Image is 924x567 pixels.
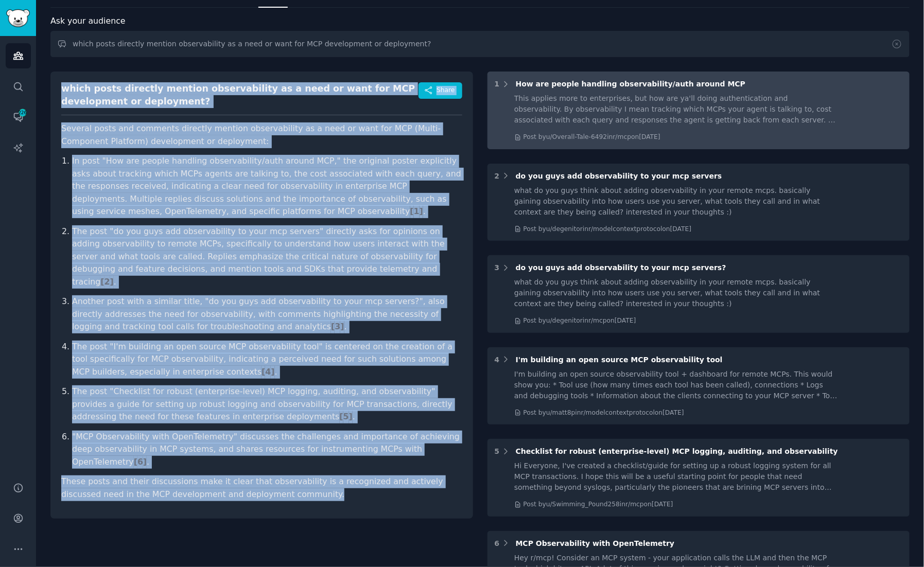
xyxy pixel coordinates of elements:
span: do you guys add observability to your mcp servers? [516,263,726,272]
p: The post "do you guys add observability to your mcp servers" directly asks for opinions on adding... [72,225,462,289]
a: 226 [6,104,31,130]
div: Post by u/Overall-Tale-6492 in r/mcp on [DATE] [524,133,661,142]
div: 3 [495,262,500,273]
div: what do you guys think about adding observability in your remote mcps. basically gaining observab... [514,277,838,309]
div: Post by u/degenitor in r/mcp on [DATE] [524,316,636,326]
span: How are people handling observability/auth around MCP [516,80,746,88]
span: [ 3 ] [331,322,344,331]
div: 6 [495,538,500,549]
div: 5 [495,446,500,457]
p: "MCP Observability with OpenTelemetry" discusses the challenges and importance of achieving deep ... [72,431,462,469]
div: 1 [495,79,500,90]
span: [ 1 ] [410,206,423,216]
span: do you guys add observability to your mcp servers [516,172,722,180]
div: 4 [495,355,500,365]
span: Checklist for robust (enterprise-level) MCP logging, auditing, and observability [516,447,838,455]
button: Share [419,82,462,99]
span: [ 6 ] [134,457,147,467]
p: Several posts and comments directly mention observability as a need or want for MCP (Multi-Compon... [61,122,462,148]
div: Post by u/degenitor in r/modelcontextprotocol on [DATE] [524,225,692,234]
span: [ 2 ] [100,277,113,287]
span: Ask your audience [50,15,126,28]
input: Ask this audience a question... [50,31,910,57]
p: The post "I'm building an open source MCP observability tool" is centered on the creation of a to... [72,341,462,379]
span: [ 5 ] [340,412,353,421]
div: I'm building an open source observability tool + dashboard for remote MCPs. This would show you: ... [514,369,838,401]
p: Another post with a similar title, "do you guys add observability to your mcp servers?", also dir... [72,295,462,333]
div: Hi Everyone, I've created a checklist/guide for setting up a robust logging system for all MCP tr... [514,460,838,493]
span: Share [437,86,455,95]
div: Post by u/matt8p in r/modelcontextprotocol on [DATE] [524,409,684,418]
p: These posts and their discussions make it clear that observability is a recognized and actively d... [61,475,462,501]
span: I'm building an open source MCP observability tool [516,356,723,364]
span: 226 [18,109,27,116]
span: [ 4 ] [261,367,274,377]
div: which posts directly mention observability as a need or want for MCP development or deployment? [61,82,419,108]
p: The post "Checklist for robust (enterprise-level) MCP logging, auditing, and observability" provi... [72,385,462,423]
span: MCP Observability with OpenTelemetry [516,539,675,547]
div: Post by u/Swimming_Pound258 in r/mcp on [DATE] [524,500,673,509]
div: what do you guys think about adding observability in your remote mcps. basically gaining observab... [514,185,838,218]
p: In post "How are people handling observability/auth around MCP," the original poster explicitly a... [72,155,462,218]
div: 2 [495,171,500,182]
div: This applies more to enterprises, but how are ya'll doing authentication and observability. By ob... [514,93,838,126]
img: GummySearch logo [6,9,30,27]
